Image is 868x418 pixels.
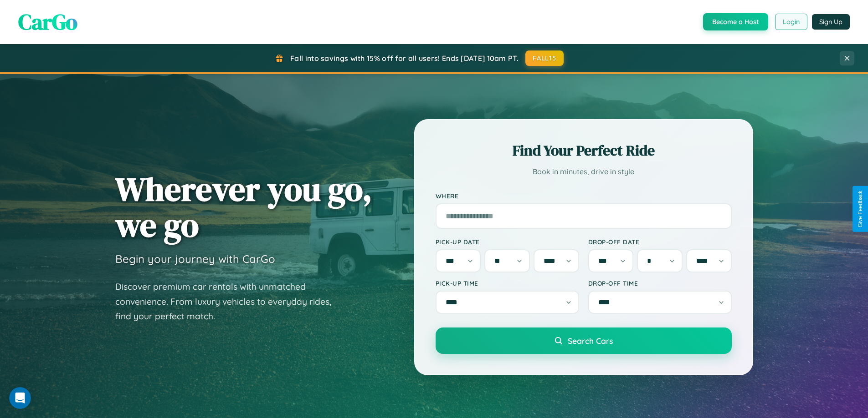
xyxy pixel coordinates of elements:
span: Fall into savings with 15% off for all users! Ends [DATE] 10am PT. [290,54,519,63]
button: Search Cars [436,327,732,354]
button: Login [775,14,807,30]
p: Book in minutes, drive in style [436,165,732,178]
label: Pick-up Time [436,279,579,287]
button: Become a Host [703,13,768,30]
p: Discover premium car rentals with unmatched convenience. From luxury vehicles to everyday rides, ... [115,279,343,324]
h1: Wherever you go, we go [115,171,372,243]
h2: Find Your Perfect Ride [436,141,732,161]
label: Drop-off Time [588,279,732,287]
button: FALL15 [525,50,564,66]
label: Where [436,192,732,200]
button: Sign Up [812,14,850,30]
label: Pick-up Date [436,238,579,246]
iframe: Intercom live chat [9,387,31,409]
h3: Begin your journey with CarGo [115,252,275,266]
div: Give Feedback [857,191,863,227]
label: Drop-off Date [588,238,732,246]
span: CarGo [18,7,77,37]
span: Search Cars [568,336,613,346]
